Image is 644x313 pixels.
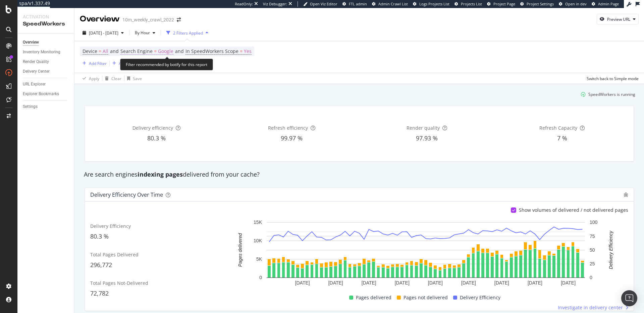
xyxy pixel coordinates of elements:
a: Settings [23,103,69,110]
text: [DATE] [328,280,343,286]
span: [DATE] - [DATE] [89,30,118,36]
span: = [154,48,157,54]
button: Switch back to Simple mode [584,73,639,84]
a: URL Explorer [23,81,69,88]
div: Add Filter [89,61,107,66]
div: Explorer Bookmarks [23,90,59,98]
a: Admin Crawl List [372,1,408,7]
div: Clear [111,76,121,81]
span: Investigate in delivery center [558,304,623,311]
text: [DATE] [362,280,376,286]
div: Delivery Center [23,68,50,75]
span: Search Engine [120,48,153,54]
span: By Hour [132,30,150,36]
button: Preview URL [597,14,639,24]
button: Add Filter Group [110,59,149,67]
a: Open in dev [559,1,587,7]
div: Delivery Efficiency over time [90,191,163,198]
span: Logs Projects List [419,1,449,6]
span: Admin Page [598,1,619,6]
text: 25 [590,261,595,266]
div: Inventory Monitoring [23,49,60,56]
a: Project Settings [520,1,554,7]
div: Switch back to Simple mode [587,76,639,81]
button: 2 Filters Applied [164,27,211,38]
span: Admin Crawl List [378,1,408,6]
span: Pages not delivered [404,294,448,302]
span: Yes [244,47,252,56]
a: Inventory Monitoring [23,49,69,56]
span: = [240,48,243,54]
span: Projects List [461,1,482,6]
span: Delivery Efficiency [90,223,131,229]
span: Project Page [493,1,515,6]
a: Project Page [487,1,515,7]
div: arrow-right-arrow-left [177,17,181,22]
span: In SpeedWorkers Scope [185,48,238,54]
a: Render Quality [23,58,69,65]
a: Logs Projects List [413,1,449,7]
div: Are search engines delivered from your cache? [80,170,638,179]
text: [DATE] [295,280,310,286]
button: [DATE] - [DATE] [80,27,126,38]
div: Render Quality [23,58,49,65]
button: By Hour [132,27,158,38]
text: [DATE] [528,280,542,286]
svg: A chart. [227,219,625,288]
button: Clear [102,73,121,84]
text: 5K [256,257,262,262]
text: [DATE] [561,280,576,286]
text: 100 [590,220,598,225]
div: 2 Filters Applied [173,30,203,36]
span: Device [83,48,97,54]
text: 0 [259,275,262,280]
div: Save [133,76,142,81]
span: 72,782 [90,289,109,297]
text: Pages delivered [237,233,243,267]
div: Overview [80,13,120,25]
div: Open Intercom Messenger [621,290,637,306]
span: 80.3 % [147,134,166,142]
button: Save [124,73,142,84]
span: 97.93 % [416,134,438,142]
text: [DATE] [494,280,509,286]
span: Refresh efficiency [268,125,308,131]
text: Delivery Efficiency [608,231,613,269]
span: = [99,48,101,54]
a: Projects List [454,1,482,7]
div: Activation [23,13,69,20]
span: Refresh Capacity [539,125,577,131]
div: SpeedWorkers is running [588,91,635,97]
text: [DATE] [461,280,476,286]
span: Delivery efficiency [132,125,173,131]
a: Delivery Center [23,68,69,75]
div: Filter recommended by botify for this report [120,59,213,70]
span: 296,772 [90,261,112,269]
span: and [110,48,119,54]
a: FTL admin [342,1,367,7]
span: 99.97 % [281,134,303,142]
a: Investigate in delivery center [558,304,628,311]
text: 0 [590,275,592,280]
span: FTL admin [349,1,367,6]
span: 7 % [557,134,567,142]
strong: indexing pages [138,170,183,178]
a: Open Viz Editor [303,1,337,7]
span: Total Pages Not-Delivered [90,280,148,286]
span: Project Settings [527,1,554,6]
text: [DATE] [428,280,443,286]
span: All [103,47,108,56]
span: 80.3 % [90,232,109,240]
text: 50 [590,247,595,253]
text: 15K [254,220,262,225]
span: Render quality [407,125,440,131]
a: Explorer Bookmarks [23,90,69,98]
div: Viz Debugger: [263,1,287,7]
div: 10m_weekly_crawl_2022 [122,16,174,23]
div: Apply [89,76,99,81]
div: Settings [23,103,38,110]
span: Pages delivered [356,294,391,302]
div: Show volumes of delivered / not delivered pages [519,207,628,213]
span: Total Pages Delivered [90,251,139,258]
